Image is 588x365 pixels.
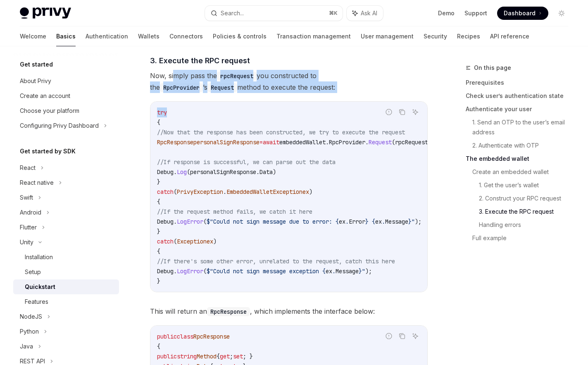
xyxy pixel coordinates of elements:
[20,222,37,232] div: Flutter
[259,168,273,176] span: Data
[365,267,372,275] span: );
[466,76,575,89] a: Prerequisites
[157,158,336,166] span: //If response is successful, we can parse out the data
[13,74,119,88] a: About Privy
[174,188,177,196] span: (
[207,267,326,275] span: $"Could not sign message exception {
[20,193,33,203] div: Swift
[20,146,76,156] h5: Get started by SDK
[329,138,365,146] span: RpcProvider
[13,88,119,103] a: Create an account
[369,138,392,146] span: Request
[326,138,329,146] span: .
[220,353,230,360] span: get
[339,218,345,225] span: ex
[157,129,405,136] span: //Now that the response has been constructed, we try to execute the request
[408,218,415,225] span: }"
[230,353,233,360] span: ;
[302,188,309,196] span: ex
[190,168,256,176] span: personalSignResponse
[397,331,407,341] button: Copy the contents from the code block
[20,327,39,336] div: Python
[207,238,213,245] span: ex
[193,333,230,340] span: RpcResponse
[243,353,253,360] span: ; }
[221,8,244,18] div: Search...
[207,218,339,225] span: $"Could not sign message due to error: {
[157,178,160,186] span: }
[20,341,33,351] div: Java
[375,218,382,225] span: ex
[410,107,421,117] button: Ask AI
[361,26,414,46] a: User management
[438,9,455,17] a: Demo
[20,121,99,131] div: Configuring Privy Dashboard
[160,83,203,92] code: RpcProvider
[226,188,302,196] span: EmbeddedWalletException
[233,353,243,360] span: set
[187,168,190,176] span: (
[157,267,174,275] span: Debug
[20,76,51,86] div: About Privy
[13,103,119,118] a: Choose your platform
[359,267,365,275] span: }"
[349,218,365,225] span: Error
[157,343,160,350] span: {
[279,138,326,146] span: embeddedWallet
[392,138,395,146] span: (
[213,238,217,245] span: )
[490,26,529,46] a: API reference
[347,6,383,21] button: Ask AI
[20,312,42,322] div: NodeJS
[177,218,203,225] span: LogError
[479,179,575,192] a: 1. Get the user’s wallet
[207,83,237,92] code: Request
[56,26,76,46] a: Basics
[174,267,177,275] span: .
[472,139,575,152] a: 2. Authenticate with OTP
[205,6,343,21] button: Search...⌘K
[150,55,250,66] span: 3. Execute the RPC request
[464,9,487,17] a: Support
[193,138,259,146] span: personalSignResponse
[361,9,377,17] span: Ask AI
[20,60,53,69] h5: Get started
[472,116,575,139] a: 1. Send an OTP to the user’s email address
[365,138,369,146] span: .
[479,218,575,231] a: Handling errors
[174,238,177,245] span: (
[474,63,511,73] span: On this page
[256,168,259,176] span: .
[177,238,207,245] span: Exception
[397,107,407,117] button: Copy the contents from the code block
[213,26,267,46] a: Policies & controls
[157,119,160,126] span: {
[479,192,575,205] a: 2. Construct your RPC request
[177,168,187,176] span: Log
[497,7,548,20] a: Dashboard
[382,218,385,225] span: .
[555,7,568,20] button: Toggle dark mode
[157,238,174,245] span: catch
[25,252,53,262] div: Installation
[157,277,160,285] span: }
[174,218,177,225] span: .
[332,267,336,275] span: .
[13,250,119,265] a: Installation
[395,138,428,146] span: rpcRequest
[20,237,33,247] div: Unity
[457,26,480,46] a: Recipes
[157,248,160,255] span: {
[273,168,276,176] span: )
[150,70,428,93] span: Now, simply pass the you constructed to the ’s method to execute the request:
[207,307,250,316] code: RpcResponse
[169,26,203,46] a: Connectors
[20,91,70,101] div: Create an account
[86,26,128,46] a: Authentication
[25,297,48,307] div: Features
[177,267,203,275] span: LogError
[263,138,279,146] span: await
[479,205,575,218] a: 3. Execute the RPC request
[177,188,223,196] span: PrivyException
[329,10,338,17] span: ⌘ K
